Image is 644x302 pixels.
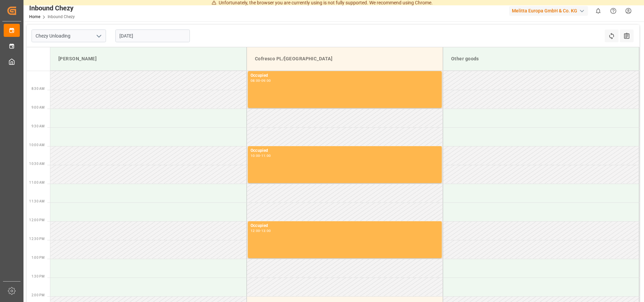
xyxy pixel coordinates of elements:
[509,6,588,16] div: Melitta Europa GmbH & Co. KG
[29,3,75,13] div: Inbound Chezy
[29,218,45,222] span: 12:00 PM
[251,79,260,82] div: 08:00
[32,256,45,259] span: 1:00 PM
[56,53,241,65] div: [PERSON_NAME]
[251,223,439,229] div: Occupied
[251,229,260,232] div: 12:00
[32,293,45,297] span: 2:00 PM
[32,87,45,90] span: 8:30 AM
[261,79,271,82] div: 09:00
[251,147,439,154] div: Occupied
[32,29,106,42] input: Type to search/select
[509,4,591,17] button: Melitta Europa GmbH & Co. KG
[32,124,45,128] span: 9:30 AM
[591,3,606,18] button: show 0 new notifications
[94,31,104,41] button: open menu
[29,14,40,19] a: Home
[261,154,271,157] div: 11:00
[115,29,190,42] input: DD.MM.YYYY
[29,181,45,184] span: 11:00 AM
[260,79,261,82] div: -
[29,143,45,147] span: 10:00 AM
[29,199,45,203] span: 11:30 AM
[448,53,634,65] div: Other goods
[29,162,45,166] span: 10:30 AM
[252,53,437,65] div: Cofresco PL/[GEOGRAPHIC_DATA]
[32,106,45,109] span: 9:00 AM
[29,237,45,241] span: 12:30 PM
[260,229,261,232] div: -
[606,3,621,18] button: Help Center
[251,154,260,157] div: 10:00
[261,229,271,232] div: 13:00
[251,72,439,79] div: Occupied
[260,154,261,157] div: -
[32,275,45,278] span: 1:30 PM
